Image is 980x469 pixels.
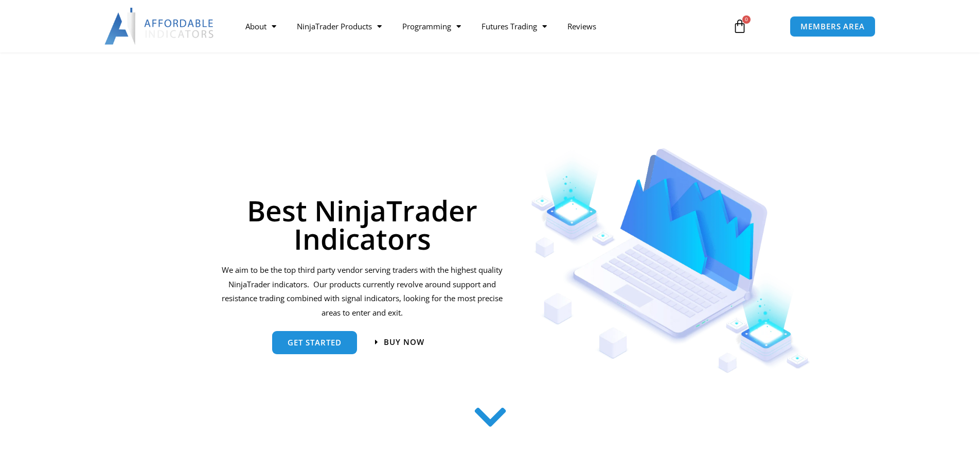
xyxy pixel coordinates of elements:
span: 0 [742,15,751,24]
a: MEMBERS AREA [790,16,876,37]
a: Reviews [557,14,607,38]
p: We aim to be the top third party vendor serving traders with the highest quality NinjaTrader indi... [220,263,505,320]
a: Buy now [375,338,424,346]
a: NinjaTrader Products [287,14,392,38]
span: Buy now [384,338,424,346]
a: About [235,14,287,38]
h1: Best NinjaTrader Indicators [220,196,505,253]
a: 0 [717,11,762,41]
span: MEMBERS AREA [800,23,865,30]
img: Indicators 1 | Affordable Indicators – NinjaTrader [531,148,810,373]
nav: Menu [235,14,721,38]
a: Programming [392,14,471,38]
a: Futures Trading [471,14,557,38]
img: LogoAI | Affordable Indicators – NinjaTrader [104,8,215,45]
a: get started [272,331,357,354]
span: get started [288,339,342,346]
